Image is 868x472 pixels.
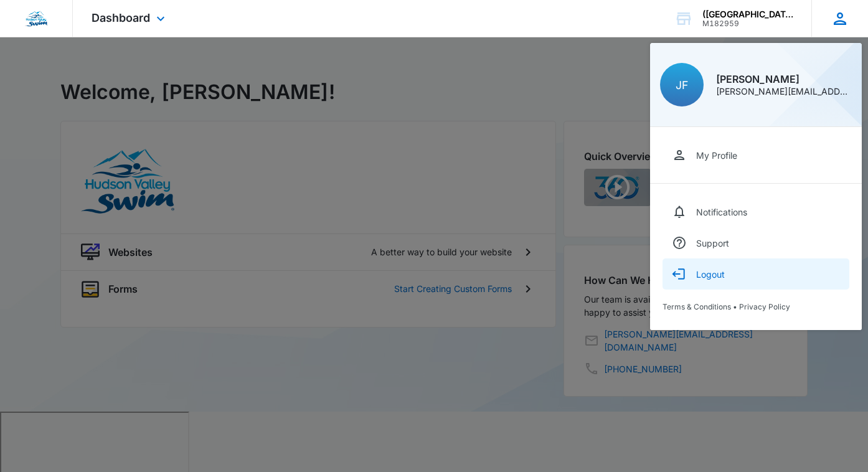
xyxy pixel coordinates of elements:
div: • [663,302,849,311]
a: Support [663,227,849,258]
a: Terms & Conditions [663,302,731,311]
div: [PERSON_NAME][EMAIL_ADDRESS][DOMAIN_NAME] [716,87,852,96]
a: Privacy Policy [739,302,790,311]
img: Hudson Valley Swim [25,7,47,30]
span: Dashboard [92,11,150,24]
a: Notifications [663,196,849,227]
div: My Profile [696,150,737,161]
button: Logout [663,258,849,290]
div: Notifications [696,207,747,217]
a: My Profile [663,139,849,171]
div: account id [702,19,793,28]
span: JF [676,78,688,92]
div: account name [702,9,793,19]
div: Logout [696,269,725,280]
div: Support [696,238,729,248]
div: [PERSON_NAME] [716,74,852,84]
